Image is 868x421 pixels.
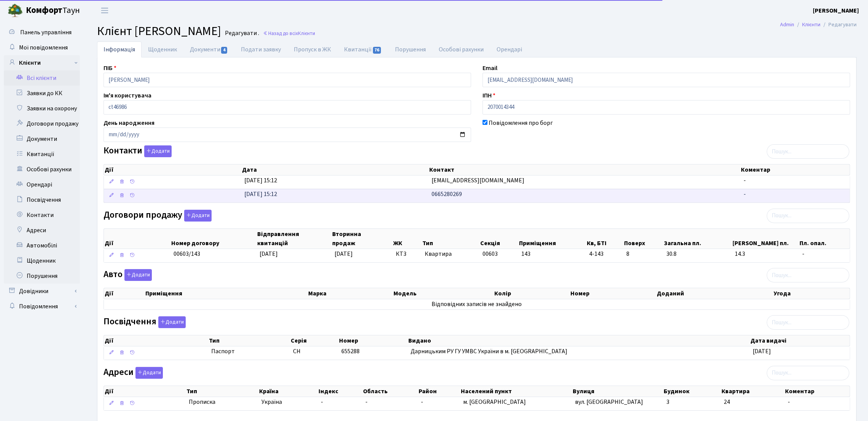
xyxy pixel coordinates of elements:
a: Щоденник [142,41,183,57]
span: Таун [26,4,80,17]
b: Комфорт [26,4,62,16]
th: Номер [338,335,408,346]
span: - [365,398,368,406]
label: Авто [104,269,152,281]
th: Приміщення [145,288,307,299]
b: [PERSON_NAME] [813,6,859,15]
th: Вторинна продаж [331,229,392,249]
span: 4-143 [589,250,620,258]
span: - [321,398,323,406]
span: 655288 [341,347,360,356]
a: Автомобілі [4,238,80,253]
th: ЖК [393,229,422,249]
th: Секція [479,229,518,249]
a: Посвідчення [4,192,80,207]
th: Номер [570,288,656,299]
a: Клієнти [802,21,820,29]
li: Редагувати [820,21,857,29]
th: Індекс [318,386,362,397]
span: Клієнт [PERSON_NAME] [97,22,221,40]
a: Порушення [389,41,432,57]
a: Admin [780,21,794,29]
th: Тип [208,335,290,346]
label: Посвідчення [104,316,186,328]
img: logo.png [8,3,23,18]
span: Квартира [425,250,476,258]
th: Модель [393,288,494,299]
th: Населений пункт [460,386,572,397]
span: Дарницьким РУ ГУ УМВС України в м. [GEOGRAPHIC_DATA] [411,347,567,356]
span: 8 [626,250,660,258]
label: Договори продажу [104,210,212,222]
span: 143 [521,250,530,258]
a: Подати заявку [234,41,287,57]
th: Квартира [721,386,784,397]
a: Мої повідомлення [4,40,80,55]
a: Документи [4,131,80,147]
span: 76 [373,47,381,54]
span: КТ3 [396,250,419,258]
span: 4 [221,47,227,54]
span: 00603 [483,250,498,258]
a: Контакти [4,207,80,223]
span: СН [293,347,301,356]
button: Контакти [144,145,172,157]
th: [PERSON_NAME] пл. [732,229,799,249]
th: Доданий [656,288,773,299]
a: Особові рахунки [4,162,80,177]
button: Договори продажу [184,210,212,222]
a: [PERSON_NAME] [813,6,859,15]
nav: breadcrumb [769,17,868,33]
a: Квитанції [338,41,388,57]
a: Панель управління [4,25,80,40]
th: Видано [408,335,750,346]
a: Додати [156,315,186,329]
th: Район [418,386,460,397]
span: 3 [666,398,669,406]
th: Контакт [428,164,740,175]
span: [DATE] [334,250,353,258]
input: Пошук... [767,144,849,159]
th: Дії [104,164,241,175]
a: Довідники [4,284,80,299]
span: Клієнти [298,30,315,37]
a: Квитанції [4,147,80,162]
th: Коментар [741,164,850,175]
input: Пошук... [767,366,849,380]
th: Серія [290,335,338,346]
button: Авто [124,269,152,281]
span: Прописка [189,398,215,407]
span: [DATE] [260,250,278,258]
span: Мої повідомлення [19,43,68,52]
a: Клієнти [4,55,80,70]
span: - [744,176,746,185]
a: Адреси [4,223,80,238]
span: 24 [724,398,730,406]
button: Адреси [135,367,163,379]
label: Контакти [104,145,172,157]
span: [DATE] 15:12 [244,190,277,198]
th: Дії [104,288,145,299]
span: Паспорт [211,347,287,356]
a: Додати [182,208,212,222]
th: Дата [241,164,429,175]
th: Країна [258,386,318,397]
th: Будинок [663,386,721,397]
a: Заявки до КК [4,86,80,101]
a: Договори продажу [4,116,80,131]
span: [DATE] [753,347,771,356]
button: Посвідчення [158,316,186,328]
a: Щоденник [4,253,80,268]
th: Дата видачі [750,335,850,346]
input: Пошук... [767,268,849,282]
th: Дії [104,386,186,397]
a: Інформація [97,41,142,57]
th: Дії [104,229,170,249]
a: Додати [142,144,172,158]
th: Коментар [784,386,849,397]
small: Редагувати . [223,30,259,37]
a: Орендарі [4,177,80,192]
span: 30.8 [666,250,729,258]
th: Номер договору [170,229,256,249]
span: - [802,250,847,258]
